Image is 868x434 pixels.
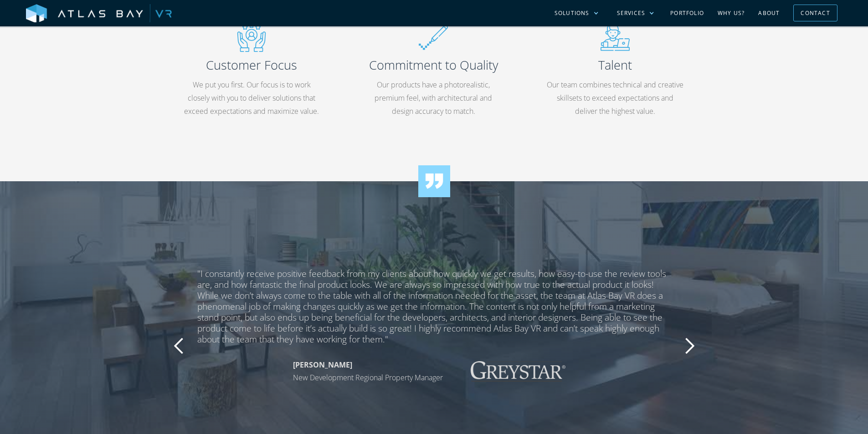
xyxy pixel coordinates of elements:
div: "I constantly receive positive feedback from my clients about how quickly we get results, how eas... [197,268,671,345]
div: Contact [801,6,830,20]
div: Solutions [555,9,590,17]
div: Services [617,9,646,17]
div: 1 of 2 [197,268,671,385]
h3: Commitment to Quality [365,56,502,74]
div: carousel [161,268,708,424]
p: New Development Regional Property Manager [293,358,443,385]
p: Our team combines technical and creative skillsets to exceed expectations and deliver the highest... [547,78,683,117]
h3: Talent [547,56,683,74]
strong: [PERSON_NAME] [293,360,352,370]
h3: Customer Focus [183,56,320,74]
p: Our products have a photorealistic, premium feel, with architectural and design accuracy to match. [365,78,502,117]
img: Quote about VR from developers [425,173,444,189]
p: We put you first. Our focus is to work closely with you to deliver solutions that exceed expectat... [183,78,320,117]
div: previous slide [161,268,197,424]
a: Contact [793,5,837,21]
img: Atlas Bay VR Logo [26,4,172,23]
div: next slide [671,268,708,424]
